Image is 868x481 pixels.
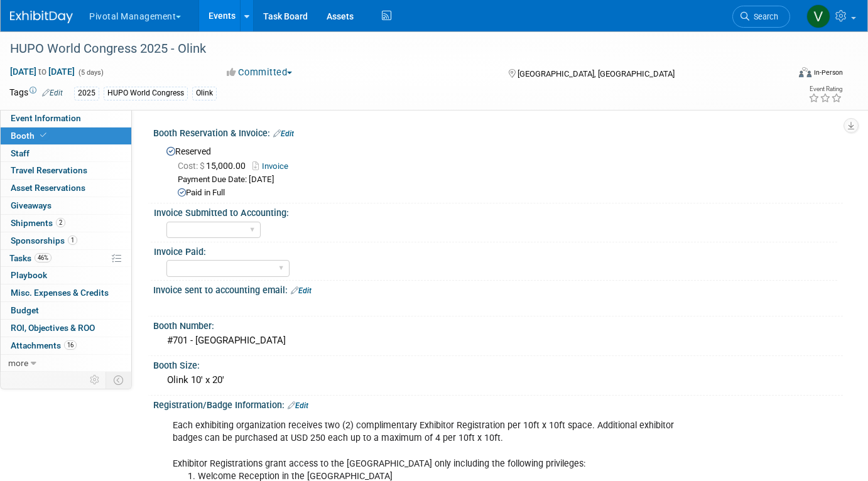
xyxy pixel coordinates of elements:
div: In-Person [813,68,843,77]
i: Booth reservation complete [40,132,46,139]
a: Invoice [252,161,295,171]
span: Giveaways [11,200,52,210]
img: Valerie Weld [806,4,830,28]
span: (5 days) [77,68,104,77]
span: Shipments [11,218,65,228]
div: Reserved [163,142,833,199]
span: Playbook [11,270,47,280]
a: Misc. Expenses & Credits [1,284,131,301]
span: Budget [11,305,39,315]
div: Invoice Paid: [154,242,837,258]
div: HUPO World Congress [104,87,188,100]
img: Format-Inperson.png [799,67,811,77]
a: Booth [1,127,131,144]
a: Playbook [1,267,131,284]
span: 2 [56,218,65,227]
span: Asset Reservations [11,183,85,193]
span: 1 [68,235,77,245]
div: HUPO World Congress 2025 - Olink [6,38,772,60]
div: Event Rating [808,86,842,92]
a: Event Information [1,110,131,127]
a: Budget [1,302,131,319]
a: Staff [1,145,131,162]
div: Paid in Full [178,187,833,199]
div: Payment Due Date: [DATE] [178,174,833,186]
div: Invoice sent to accounting email: [153,281,843,297]
a: Edit [273,129,294,138]
div: Booth Size: [153,356,843,372]
div: 2025 [74,87,99,100]
a: Asset Reservations [1,180,131,197]
a: Giveaways [1,197,131,214]
span: Misc. Expenses & Credits [11,288,109,298]
a: ROI, Objectives & ROO [1,320,131,337]
div: Olink [192,87,217,100]
a: Edit [291,286,312,295]
span: ROI, Objectives & ROO [11,323,95,333]
span: Travel Reservations [11,165,87,175]
span: Search [749,12,778,21]
div: Invoice Submitted to Accounting: [154,203,837,219]
div: Booth Reservation & Invoice: [153,124,843,140]
span: Cost: $ [178,161,206,171]
a: Edit [42,89,63,97]
div: Olink 10' x 20' [163,370,833,390]
a: Travel Reservations [1,162,131,179]
img: ExhibitDay [10,11,73,23]
div: Registration/Badge Information: [153,396,843,412]
button: Committed [222,66,297,79]
span: Booth [11,131,49,141]
td: Tags [9,86,63,100]
span: more [8,358,28,368]
a: Attachments16 [1,337,131,354]
span: 46% [35,253,52,262]
span: [GEOGRAPHIC_DATA], [GEOGRAPHIC_DATA] [518,69,675,78]
div: Event Format [720,65,843,84]
a: Search [732,6,790,28]
span: Sponsorships [11,235,77,246]
div: #701 - [GEOGRAPHIC_DATA] [163,331,833,350]
div: Booth Number: [153,316,843,332]
a: Tasks46% [1,250,131,267]
span: Event Information [11,113,81,123]
span: 16 [64,340,77,350]
span: 15,000.00 [178,161,251,171]
span: to [36,67,48,77]
a: Edit [288,401,308,410]
td: Toggle Event Tabs [106,372,132,388]
a: more [1,355,131,372]
td: Personalize Event Tab Strip [84,372,106,388]
span: [DATE] [DATE] [9,66,75,77]
span: Attachments [11,340,77,350]
span: Staff [11,148,30,158]
a: Shipments2 [1,215,131,232]
a: Sponsorships1 [1,232,131,249]
span: Tasks [9,253,52,263]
